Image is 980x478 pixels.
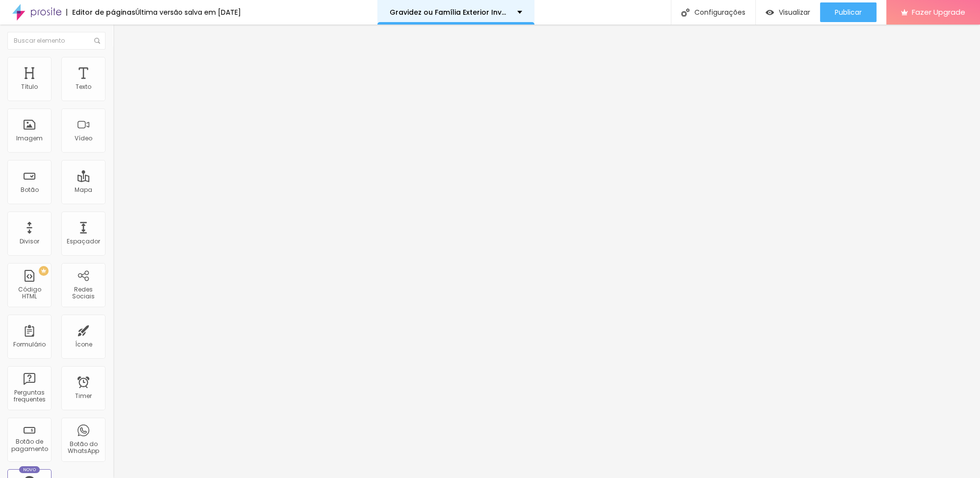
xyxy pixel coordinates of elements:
span: Publicar [835,8,862,16]
div: Texto [76,83,91,90]
img: Icone [681,8,689,17]
div: Botão [21,186,39,193]
div: Novo [19,466,40,473]
div: Botão de pagamento [10,438,49,452]
div: Código HTML [10,286,49,300]
div: Divisor [20,238,39,245]
div: Espaçador [67,238,100,245]
div: Perguntas frequentes [10,389,49,403]
div: Imagem [16,135,43,142]
div: Timer [75,393,92,399]
iframe: Editor [113,25,980,478]
span: Visualizar [779,8,810,16]
p: Gravidez ou Família Exterior Investimento [390,9,510,16]
div: Vídeo [75,135,92,142]
div: Última versão salva em [DATE] [135,9,241,16]
img: Icone [94,38,100,44]
div: Ícone [75,341,92,348]
div: Botão do WhatsApp [64,441,103,455]
span: Fazer Upgrade [912,8,965,16]
div: Formulário [13,341,46,348]
div: Redes Sociais [64,286,103,300]
div: Mapa [75,186,92,193]
input: Buscar elemento [7,32,106,50]
button: Publicar [820,2,876,22]
img: view-1.svg [766,8,774,17]
div: Título [21,83,38,90]
button: Visualizar [756,2,820,22]
div: Editor de páginas [66,9,135,16]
